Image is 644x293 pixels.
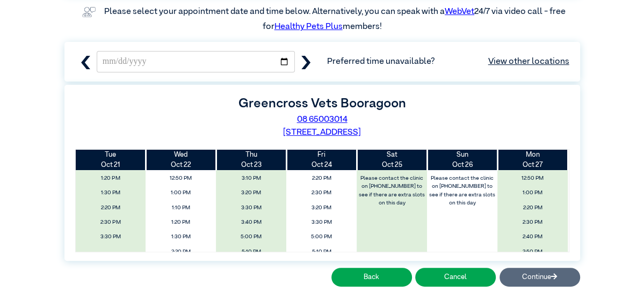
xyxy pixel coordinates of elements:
span: 2:20 PM [149,246,213,258]
th: Oct 25 [357,150,427,170]
span: 3:10 PM [219,172,284,185]
span: 3:20 PM [219,187,284,199]
span: 3:30 PM [78,231,143,243]
span: 1:20 PM [78,172,143,185]
span: 3:30 PM [219,202,284,214]
span: 3:30 PM [290,216,354,229]
label: Please contact the clinic on [PHONE_NUMBER] to see if there are extra slots on this day [358,172,426,209]
span: 1:10 PM [149,202,213,214]
span: 2:20 PM [78,202,143,214]
th: Oct 23 [216,150,286,170]
span: 2:30 PM [78,216,143,229]
th: Oct 24 [286,150,357,170]
span: 12:50 PM [149,172,213,185]
a: Healthy Pets Plus [274,23,343,31]
span: 2:30 PM [501,216,565,229]
span: 1:00 PM [501,187,565,199]
span: 1:00 PM [149,187,213,199]
label: Please select your appointment date and time below. Alternatively, you can speak with a 24/7 via ... [104,8,567,31]
th: Oct 22 [146,150,216,170]
span: 5:00 PM [219,231,284,243]
span: 2:40 PM [501,231,565,243]
img: vet [78,3,99,20]
span: 5:10 PM [290,246,354,258]
span: 1:30 PM [78,187,143,199]
a: View other locations [488,55,569,68]
span: 12:50 PM [501,172,565,185]
button: Back [331,268,412,287]
span: 1:30 PM [149,231,213,243]
th: Oct 21 [76,150,146,170]
span: 2:30 PM [290,187,354,199]
th: Oct 27 [497,150,568,170]
th: Oct 26 [427,150,497,170]
label: Greencross Vets Booragoon [238,97,406,110]
span: 2:20 PM [290,172,354,185]
span: Preferred time unavailable? [327,55,569,68]
span: 3:40 PM [219,216,284,229]
span: 5:10 PM [219,246,284,258]
span: 2:50 PM [501,246,565,258]
span: 5:00 PM [290,231,354,243]
a: [STREET_ADDRESS] [283,128,361,137]
span: 1:20 PM [149,216,213,229]
a: 08 65003014 [297,115,348,124]
span: 3:20 PM [290,202,354,214]
label: Please contact the clinic on [PHONE_NUMBER] to see if there are extra slots on this day [428,172,497,209]
button: Cancel [415,268,496,287]
span: 2:20 PM [501,202,565,214]
a: WebVet [445,8,474,16]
